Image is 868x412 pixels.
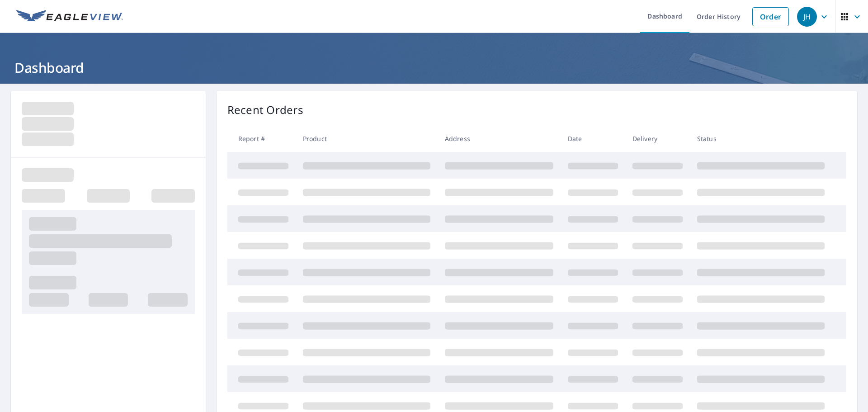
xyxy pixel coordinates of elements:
[227,102,303,118] p: Recent Orders
[690,125,832,152] th: Status
[797,7,817,27] div: JH
[11,58,857,77] h1: Dashboard
[227,125,296,152] th: Report #
[625,125,690,152] th: Delivery
[16,10,123,24] img: EV Logo
[561,125,625,152] th: Date
[438,125,561,152] th: Address
[296,125,438,152] th: Product
[752,7,789,26] a: Order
